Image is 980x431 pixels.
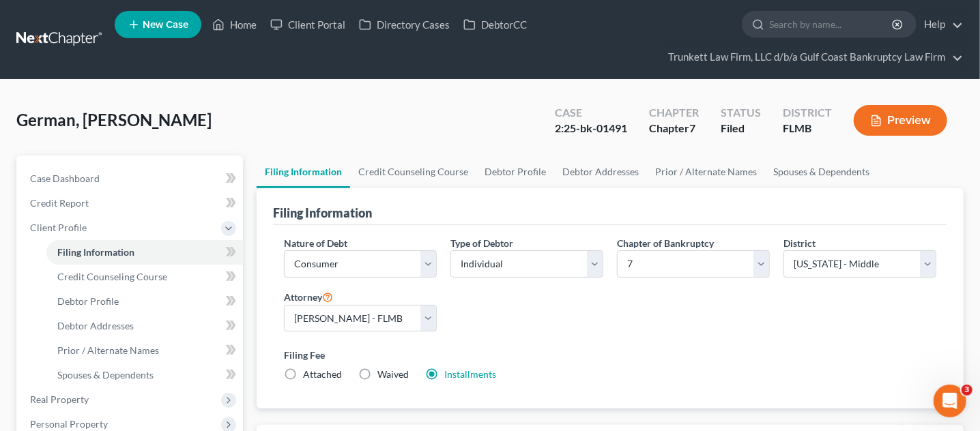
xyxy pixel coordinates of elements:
div: District [783,105,832,121]
label: Chapter of Bankruptcy [617,236,714,250]
div: FLMB [783,121,832,136]
span: Prior / Alternate Names [57,344,159,356]
iframe: Intercom live chat [934,385,966,417]
label: District [783,236,816,250]
a: Credit Report [19,191,243,215]
span: Attached [303,368,342,380]
a: Prior / Alternate Names [647,155,765,188]
a: Spouses & Dependents [46,363,243,387]
button: Preview [854,105,947,136]
a: Spouses & Dependents [765,155,878,188]
a: DebtorCC [457,12,534,37]
a: Prior / Alternate Names [46,338,243,363]
span: Personal Property [30,418,108,430]
a: Help [917,12,963,37]
label: Filing Fee [284,348,936,362]
div: Status [721,105,761,121]
a: Debtor Profile [46,289,243,314]
a: Trunkett Law Firm, LLC d/b/a Gulf Coast Bankruptcy Law Firm [661,45,963,70]
a: Debtor Addresses [554,155,647,188]
div: Filed [721,121,761,136]
input: Search by name... [769,12,894,37]
a: Installments [444,368,496,380]
span: New Case [143,20,188,30]
div: Chapter [649,105,699,121]
a: Debtor Profile [476,155,554,188]
a: Debtor Addresses [46,314,243,338]
a: Directory Cases [352,12,457,37]
div: Chapter [649,121,699,136]
a: Filing Information [46,240,243,265]
a: Credit Counseling Course [350,155,476,188]
div: Filing Information [273,205,372,221]
a: Client Portal [263,12,352,37]
span: Waived [377,368,409,380]
label: Nature of Debt [284,236,347,250]
a: Filing Information [257,155,350,188]
span: German, [PERSON_NAME] [16,110,212,130]
span: Spouses & Dependents [57,369,154,381]
span: Credit Report [30,197,89,209]
label: Attorney [284,288,333,305]
span: Debtor Addresses [57,320,134,331]
div: 2:25-bk-01491 [555,121,627,136]
span: Credit Counseling Course [57,271,167,282]
span: Debtor Profile [57,295,119,307]
span: Case Dashboard [30,173,100,184]
div: Case [555,105,627,121]
a: Credit Counseling Course [46,265,243,289]
span: Real Property [30,393,89,405]
span: Filing Information [57,246,134,258]
a: Case Dashboard [19,166,243,191]
a: Home [205,12,263,37]
span: 3 [962,385,972,396]
span: 7 [689,121,695,134]
span: Client Profile [30,222,87,233]
label: Type of Debtor [450,236,513,250]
